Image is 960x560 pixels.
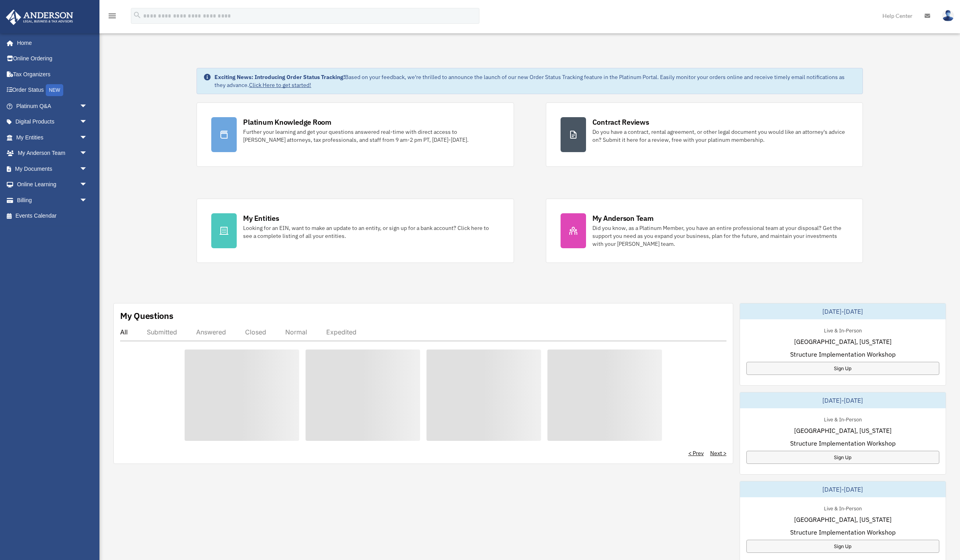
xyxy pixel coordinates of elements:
[214,73,856,89] div: Based on your feedback, we're thrilled to announce the launch of our new Order Status Tracking fe...
[546,102,863,167] a: Contract Reviews Do you have a contract, rental agreement, or other legal document you would like...
[4,10,76,25] img: Anderson Advisors Platinum Portal
[80,114,95,130] span: arrow_drop_down
[790,438,896,448] span: Structure Implementation Workshop
[120,328,128,336] div: All
[214,73,345,81] strong: Exciting News: Introducing Order Status Tracking!
[6,177,99,193] a: Online Learningarrow_drop_down
[790,527,896,537] span: Structure Implementation Workshop
[107,11,117,21] i: menu
[688,449,704,457] a: < Prev
[80,98,95,114] span: arrow_drop_down
[592,224,848,248] div: Did you know, as a Platinum Member, you have an entire professional team at your disposal? Get th...
[196,328,226,336] div: Answered
[818,326,868,334] div: Live & In-Person
[794,515,892,524] span: [GEOGRAPHIC_DATA], [US_STATE]
[942,10,954,21] img: User Pic
[6,114,99,130] a: Digital Productsarrow_drop_down
[46,84,63,96] div: NEW
[746,540,939,553] a: Sign Up
[6,161,99,177] a: My Documentsarrow_drop_down
[243,128,499,144] div: Further your learning and get your questions answered real-time with direct access to [PERSON_NAM...
[592,117,649,127] div: Contract Reviews
[80,161,95,177] span: arrow_drop_down
[794,337,892,346] span: [GEOGRAPHIC_DATA], [US_STATE]
[6,82,99,98] a: Order StatusNEW
[740,481,946,497] div: [DATE]-[DATE]
[794,426,892,435] span: [GEOGRAPHIC_DATA], [US_STATE]
[6,51,99,67] a: Online Ordering
[6,98,99,114] a: Platinum Q&Aarrow_drop_down
[243,224,499,240] div: Looking for an EIN, want to make an update to an entity, or sign up for a bank account? Click her...
[740,303,946,319] div: [DATE]-[DATE]
[245,328,266,336] div: Closed
[6,208,99,224] a: Events Calendar
[80,145,95,162] span: arrow_drop_down
[746,362,939,375] a: Sign Up
[133,11,142,19] i: search
[592,128,848,144] div: Do you have a contract, rental agreement, or other legal document you would like an attorney's ad...
[710,449,726,457] a: Next >
[818,415,868,423] div: Live & In-Person
[6,35,95,51] a: Home
[80,177,95,193] span: arrow_drop_down
[80,192,95,209] span: arrow_drop_down
[746,451,939,464] a: Sign Up
[147,328,177,336] div: Submitted
[326,328,356,336] div: Expedited
[818,504,868,512] div: Live & In-Person
[197,199,514,263] a: My Entities Looking for an EIN, want to make an update to an entity, or sign up for a bank accoun...
[249,81,311,89] a: Click Here to get started!
[80,129,95,146] span: arrow_drop_down
[120,310,173,322] div: My Questions
[790,350,896,359] span: Structure Implementation Workshop
[6,145,99,161] a: My Anderson Teamarrow_drop_down
[243,213,279,223] div: My Entities
[6,66,99,82] a: Tax Organizers
[285,328,307,336] div: Normal
[592,213,654,223] div: My Anderson Team
[546,199,863,263] a: My Anderson Team Did you know, as a Platinum Member, you have an entire professional team at your...
[197,102,514,167] a: Platinum Knowledge Room Further your learning and get your questions answered real-time with dire...
[740,392,946,408] div: [DATE]-[DATE]
[6,192,99,208] a: Billingarrow_drop_down
[243,117,331,127] div: Platinum Knowledge Room
[6,129,99,145] a: My Entitiesarrow_drop_down
[107,14,117,21] a: menu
